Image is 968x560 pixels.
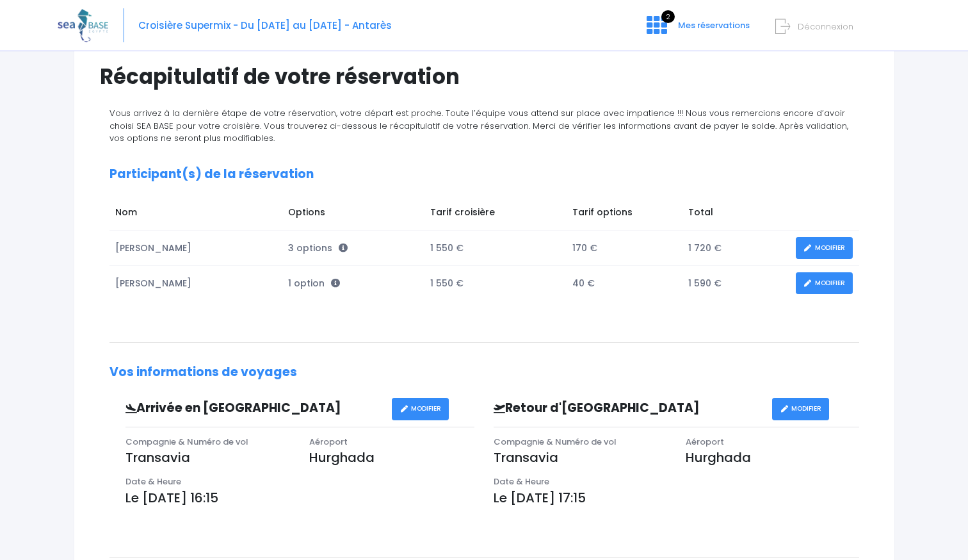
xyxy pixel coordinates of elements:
td: Options [282,199,424,230]
td: 170 € [566,231,682,266]
span: 2 [661,10,675,23]
td: 1 550 € [424,266,566,301]
td: Tarif options [566,199,682,230]
span: Date & Heure [125,475,181,488]
td: 1 550 € [424,231,566,266]
span: 1 option [288,277,340,290]
span: Déconnexion [798,21,853,33]
td: [PERSON_NAME] [109,266,282,301]
a: MODIFIER [796,237,853,259]
td: Tarif croisière [424,199,566,230]
span: Aéroport [309,436,348,448]
p: Hurghada [309,448,474,467]
p: Le [DATE] 16:15 [125,488,475,507]
p: Transavia [125,448,291,467]
h3: Arrivée en [GEOGRAPHIC_DATA] [116,401,392,416]
span: Mes réservations [678,19,750,31]
td: 1 720 € [682,231,789,266]
a: MODIFIER [796,272,853,295]
p: Hurghada [686,448,859,467]
p: Transavia [494,448,666,467]
a: MODIFIER [772,398,829,420]
h2: Vos informations de voyages [109,365,859,380]
span: Compagnie & Numéro de vol [494,436,617,448]
td: 40 € [566,266,682,301]
h1: Récapitulatif de votre réservation [100,64,869,89]
span: Vous arrivez à la dernière étape de votre réservation, votre départ est proche. Toute l’équipe vo... [109,107,848,144]
a: MODIFIER [392,398,449,420]
td: Total [682,199,789,230]
h2: Participant(s) de la réservation [109,167,859,182]
td: 1 590 € [682,266,789,301]
p: Le [DATE] 17:15 [494,488,859,507]
span: Date & Heure [494,475,549,488]
td: Nom [109,199,282,230]
span: Croisière Supermix - Du [DATE] au [DATE] - Antarès [138,19,392,32]
span: Aéroport [686,436,724,448]
td: [PERSON_NAME] [109,231,282,266]
h3: Retour d'[GEOGRAPHIC_DATA] [484,401,772,416]
span: Compagnie & Numéro de vol [125,436,248,448]
span: 3 options [288,242,348,254]
a: 2 Mes réservations [636,24,757,36]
